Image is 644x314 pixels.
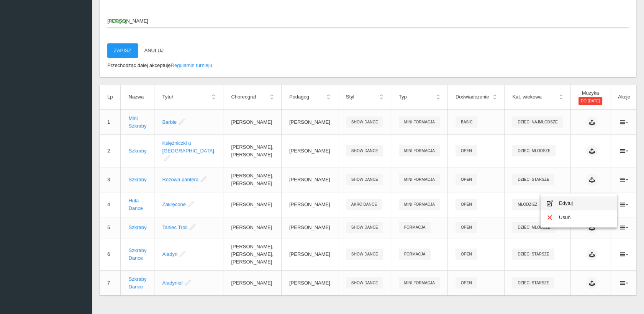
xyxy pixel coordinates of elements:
span: DZIECI MŁODSZE [512,222,555,233]
div: Hula Dance [128,197,146,212]
th: Kat. wiekowa [505,85,571,110]
td: [PERSON_NAME] [281,192,338,217]
span: DZIECI STARSZE [512,249,554,260]
a: Edytuj [541,196,617,210]
a: Aladyn [162,251,177,257]
span: SHOW DANCE [346,222,383,233]
span: MINI FORMACJA [399,145,440,156]
th: Muzyka [570,85,610,110]
span: FORMACJA [399,249,431,260]
p: Przechodząc dalej akceptuję [107,62,629,69]
td: 6 [100,238,121,270]
td: [PERSON_NAME] [223,270,282,295]
span: MINI FORMACJA [399,174,440,185]
td: [PERSON_NAME], [PERSON_NAME] [223,134,282,167]
th: Doświadczenie [447,85,504,110]
a: Regulamin turnieju [171,62,212,68]
span: do [DATE] [578,97,602,105]
button: Anuluj [138,43,170,58]
th: Tytuł [154,85,223,110]
span: OPEN [456,249,477,260]
span: OPEN [456,222,477,233]
td: 3 [100,167,121,192]
a: Usuń [541,211,617,224]
button: Zapisz [107,43,138,58]
span: SHOW DANCE [346,249,383,260]
th: Lp [100,85,121,110]
a: Taniec Troli [162,224,187,230]
td: 1 [100,110,121,134]
span: OPEN [456,277,477,288]
span: OPEN [456,174,477,185]
td: [PERSON_NAME], [PERSON_NAME], [PERSON_NAME] [223,238,282,270]
span: MŁODZIEŻ [512,199,542,210]
span: FORMACJA [399,222,431,233]
div: Szkraby [128,147,146,155]
div: Szkraby [128,224,146,231]
td: [PERSON_NAME] [223,110,282,134]
td: 5 [100,217,121,238]
a: Zakręcone [162,201,185,207]
td: [PERSON_NAME] [281,110,338,134]
span: DZIECI STARSZE [512,174,554,185]
td: 7 [100,270,121,295]
span: MINI FORMACJA [399,199,440,210]
th: Choreograf [223,85,282,110]
th: Pedagog [281,85,338,110]
span: DZIECI NAJMŁODSZE [512,116,563,128]
th: Styl [338,85,391,110]
span: SHOW DANCE [346,116,383,128]
span: OPEN [456,145,477,156]
span: DZIECI STARSZE [512,277,554,288]
span: DZIECI MŁODSZE [512,145,555,156]
td: [PERSON_NAME], [PERSON_NAME] [223,167,282,192]
div: Mini Szkraby [128,114,146,130]
div: Szkraby Dance [128,275,146,291]
td: [PERSON_NAME] [281,217,338,238]
td: [PERSON_NAME] [223,217,282,238]
input: Pedagog [107,13,629,28]
td: [PERSON_NAME] [281,134,338,167]
td: 2 [100,134,121,167]
td: [PERSON_NAME] [223,192,282,217]
div: Szkraby Dance [128,247,146,262]
td: [PERSON_NAME] [281,238,338,270]
a: Barbie [162,119,177,125]
td: [PERSON_NAME] [281,167,338,192]
th: Typ [391,85,447,110]
th: Nazwa [121,85,154,110]
th: Akcje [610,85,638,110]
span: AKRO DANCE [346,199,382,210]
span: SHOW DANCE [346,277,383,288]
span: MINI FORMACJA [399,116,440,128]
span: BASIC [456,116,478,128]
a: Różowa pantera [162,177,198,182]
span: OPEN [456,199,477,210]
a: Księżniczki u [GEOGRAPHIC_DATA]. [162,140,215,154]
span: MINI FORMACJA [399,277,440,288]
div: Szkraby [128,176,146,183]
span: Pedagog [107,17,621,25]
span: SHOW DANCE [346,174,383,185]
td: [PERSON_NAME] [281,270,338,295]
span: SHOW DANCE [346,145,383,156]
a: Aladynie! [162,280,182,286]
td: 4 [100,192,121,217]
